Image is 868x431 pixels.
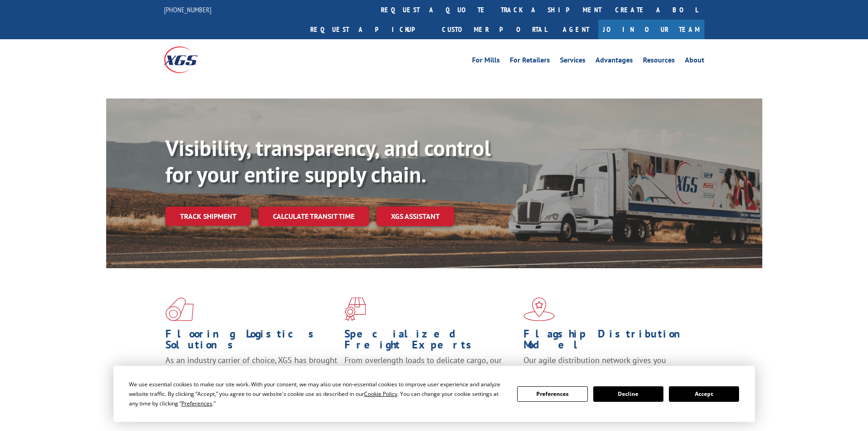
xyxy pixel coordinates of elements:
a: Resources [643,57,675,67]
img: xgs-icon-flagship-distribution-model-red [524,297,555,321]
h1: Flooring Logistics Solutions [165,328,338,355]
img: xgs-icon-total-supply-chain-intelligence-red [165,297,194,321]
a: For Mills [472,57,500,67]
button: Preferences [517,386,587,402]
a: Calculate transit time [258,207,369,226]
a: Request a pickup [303,20,435,39]
a: Join Our Team [598,20,704,39]
div: Cookie Consent Prompt [113,366,755,422]
a: Track shipment [165,207,251,226]
a: [PHONE_NUMBER] [164,5,211,14]
button: Accept [669,386,739,402]
a: About [685,57,704,67]
p: From overlength loads to delicate cargo, our experienced staff knows the best way to move your fr... [344,355,517,395]
h1: Flagship Distribution Model [524,328,696,355]
span: As an industry carrier of choice, XGS has brought innovation and dedication to flooring logistics... [165,355,337,387]
img: xgs-icon-focused-on-flooring-red [344,297,366,321]
a: Advantages [596,57,633,67]
a: For Retailers [510,57,550,67]
b: Visibility, transparency, and control for your entire supply chain. [165,134,491,188]
span: Cookie Policy [364,390,397,398]
span: Preferences [181,400,212,407]
span: Our agile distribution network gives you nationwide inventory management on demand. [524,355,691,376]
a: Services [560,57,586,67]
h1: Specialized Freight Experts [344,328,517,355]
div: We use essential cookies to make our site work. With your consent, we may also use non-essential ... [129,379,506,408]
a: XGS ASSISTANT [376,207,454,226]
a: Customer Portal [435,20,554,39]
a: Agent [554,20,598,39]
button: Decline [593,386,663,402]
